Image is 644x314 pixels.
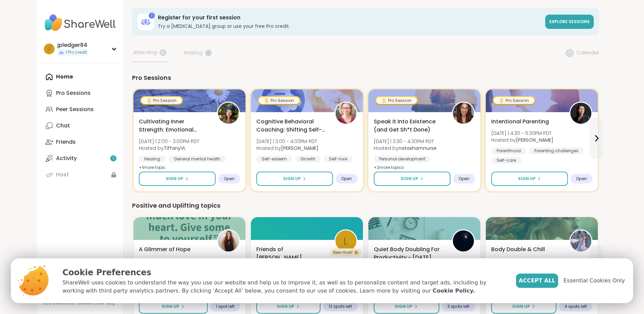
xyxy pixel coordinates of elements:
span: Sign Up [401,176,418,182]
a: Friends [42,134,118,150]
a: Activity1 [42,150,118,167]
h3: Try a [MEDICAL_DATA] group or use your free Pro credit. [158,23,541,30]
span: Open [341,176,352,181]
div: Pro Sessions [56,89,91,97]
div: General mental health [168,156,226,162]
span: 3 spots left [447,304,470,309]
p: Cookie Preferences [62,266,505,279]
b: [PERSON_NAME] [281,145,318,152]
span: Body Double & Chill [491,245,545,254]
span: Cognitive Behavioral Coaching: Shifting Self-Talk [256,118,327,134]
b: TiffanyVL [164,145,186,152]
div: Host [56,171,69,178]
span: [DATE] | 3:30 - 4:30PM PDT [374,138,437,145]
img: natashamnurse [453,103,474,124]
span: Sign Up [512,303,530,310]
button: Accept All [516,274,558,288]
span: Open [576,176,587,181]
img: Natasha [570,103,591,124]
span: 4 spots left [565,304,587,309]
span: Hosted by [256,145,318,152]
p: ShareWell uses cookies to understand the way you use our website and help us to improve it, as we... [62,279,505,295]
div: Positive and Uplifting topics [132,201,599,210]
div: 1 [149,13,155,19]
span: Explore sessions [549,19,590,24]
div: Chat [56,122,70,129]
span: Cultivating Inner Strength: Emotional Regulation [139,118,209,134]
span: [DATE] | 2:00 - 3:00PM PDT [139,138,199,145]
button: Sign Up [491,299,556,314]
div: Parenting challenges [529,147,584,154]
button: Sign Up [139,172,216,186]
span: [DATE] | 1:30 - 3:00PM PDT [491,258,550,264]
span: Speak It Into Existence (and Get Sh*t Done) [374,118,444,134]
span: 1 Pro credit [66,50,87,55]
b: [PERSON_NAME] [516,137,553,143]
div: Peer Sessions [56,106,94,113]
button: Sign Up [374,299,439,314]
div: Pro Sessions [132,73,599,83]
a: Explore sessions [545,15,594,29]
span: 1 spot left [216,304,235,309]
a: Cookie Policy. [433,287,475,295]
a: Pro Sessions [42,85,118,101]
a: Peer Sessions [42,101,118,118]
span: A Glimmer of Hope [139,245,190,254]
div: Healing [139,156,166,162]
img: TiffanyVL [218,103,239,124]
div: Activity [56,155,77,162]
button: Sign Up [374,172,450,186]
span: Sign Up [162,303,179,310]
div: Self-esteem [256,156,292,162]
span: Sign Up [395,303,412,310]
div: Growth [295,156,321,162]
span: Hosted by [374,145,437,152]
span: [DATE] | 4:30 - 5:30PM PDT [491,130,553,137]
img: SarahR83 [218,230,239,251]
div: jpledger84 [57,41,88,49]
div: New Host! 🎉 [330,248,362,257]
div: Personal development [374,156,431,162]
img: QueenOfTheNight [453,230,474,251]
div: Parenthood [491,147,526,154]
span: Sign Up [518,176,536,182]
span: Hosted by [139,145,199,152]
span: 1 [113,156,114,161]
span: Sign Up [283,176,301,182]
span: [DATE] | 3:00 - 4:00PM PDT [256,138,318,145]
img: ShareWell Nav Logo [42,11,118,35]
a: Redeem Code [78,301,104,306]
span: 12 spots left [329,304,352,309]
button: Sign Up [491,172,568,186]
a: Safety Resources [42,301,75,306]
span: Sign Up [166,176,183,182]
div: Self-love [324,156,353,162]
div: Self-care [491,157,521,164]
span: L [344,233,348,249]
span: Quiet Body Doubling For Productivity - [DATE] [374,245,444,262]
span: Intentional Parenting [491,118,549,126]
div: Pro Session [141,97,182,104]
button: Sign Up [139,299,208,314]
span: Sign Up [277,303,294,310]
img: lyssa [570,230,591,251]
span: Friends of [PERSON_NAME] [256,245,327,262]
span: Open [459,176,470,181]
span: j [48,45,51,53]
div: Pro Session [376,97,417,104]
a: Chat [42,118,118,134]
img: Fausta [335,103,356,124]
button: Sign Up [256,172,333,186]
div: Friends [56,138,76,146]
a: Blog [107,301,115,306]
span: Accept All [519,277,555,285]
a: Host [42,167,118,183]
button: Sign Up [256,299,320,314]
span: Open [224,176,235,181]
div: Pro Session [494,97,534,104]
div: Pro Session [259,97,299,104]
span: Essential Cookies Only [564,277,625,285]
b: natashamnurse [399,145,437,152]
h3: Register for your first session [158,14,541,21]
span: [DATE] | 11:00 - 12:00PM PDT [139,258,201,264]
